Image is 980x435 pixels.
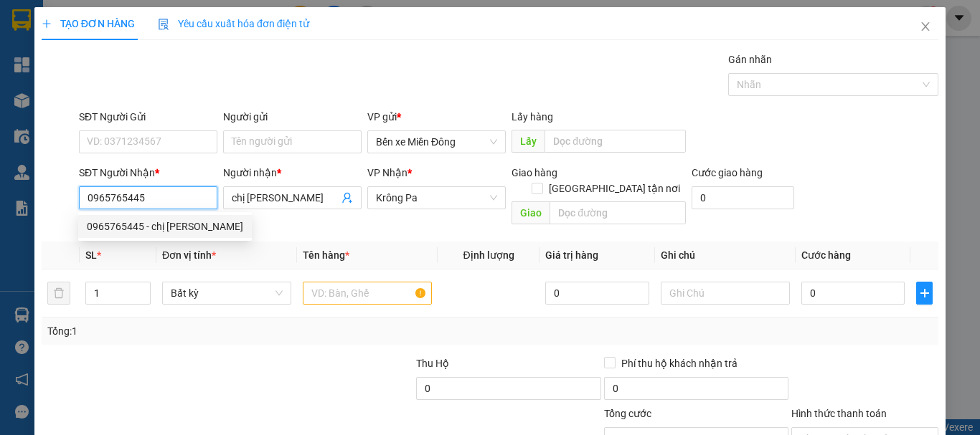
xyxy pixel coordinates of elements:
span: Bất kỳ [171,282,283,304]
button: plus [916,282,933,305]
span: Giá trị hàng [545,249,598,261]
span: Bến xe Miền Đông [376,131,497,153]
div: Tổng: 1 [47,323,380,339]
span: Giao hàng [512,167,557,178]
button: delete [47,282,70,305]
span: [GEOGRAPHIC_DATA] tận nơi [543,181,686,196]
input: VD: Bàn, Ghế [303,282,432,305]
input: Cước giao hàng [692,186,794,209]
div: SĐT Người Nhận [79,165,217,181]
span: Giao [512,201,550,224]
span: Lấy hàng [512,111,553,123]
img: icon [158,19,169,30]
div: SĐT Người Gửi [79,109,217,125]
span: Cước hàng [801,249,851,261]
span: Đơn vị tính [162,249,216,261]
span: gói [128,99,159,124]
button: Close [905,7,946,47]
span: [DATE] 14:08 [128,39,181,49]
div: Người nhận [223,165,362,181]
span: VP Nhận [367,167,407,178]
span: Tên hàng [303,249,349,261]
th: Ghi chú [655,242,796,269]
input: Ghi Chú [661,282,790,305]
span: Gửi: [128,54,156,72]
span: user-add [341,192,353,204]
span: Bến xe Miền Đông [128,78,250,95]
input: Dọc đường [550,201,686,224]
span: plus [42,19,52,29]
span: Yêu cầu xuất hóa đơn điện tử [158,18,309,29]
h2: Z1QKGZPC [6,44,80,67]
span: TẠO ĐƠN HÀNG [42,18,135,29]
span: Lấy [512,130,545,153]
span: Phí thu hộ khách nhận trả [616,355,743,371]
span: Thu Hộ [416,358,449,369]
span: SL [85,249,97,261]
label: Gán nhãn [728,54,772,65]
input: 0 [545,282,649,305]
b: Cô Hai [37,10,96,32]
label: Hình thức thanh toán [791,408,887,419]
span: close [920,21,931,32]
div: Người gửi [223,109,362,125]
label: Cước giao hàng [692,167,763,178]
span: Định lượng [463,249,514,261]
span: plus [917,287,932,299]
div: 0965765445 - chị [PERSON_NAME] [87,219,243,234]
span: Tổng cước [604,408,651,419]
div: VP gửi [367,109,506,125]
div: 0965765445 - chị phương [78,215,252,238]
span: Krông Pa [376,187,497,209]
input: Dọc đường [545,130,686,153]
